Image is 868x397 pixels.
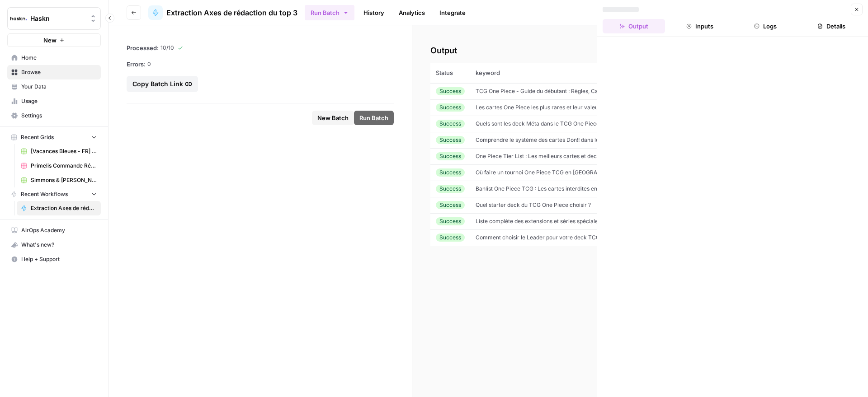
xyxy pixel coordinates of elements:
button: Run Batch [305,5,354,20]
a: Primelis Commande Rédaction Netlinking (2).csv [17,159,101,173]
div: Success [436,120,465,128]
a: Integrate [434,5,471,20]
div: Success [436,217,465,225]
div: Success [436,136,465,144]
a: History [358,5,390,20]
span: Banlist One Piece TCG : Les cartes interdites en jeu [476,185,606,192]
div: Copy Batch Link [132,79,192,89]
a: Analytics [393,5,430,20]
span: Comment choisir le Leader pour votre deck TCG One Piece ? [476,234,632,241]
span: Settings [21,112,97,120]
span: Your Data [21,83,97,91]
a: Extraction Axes de rédaction du top 3 [148,5,297,20]
button: Help + Support [7,252,101,266]
span: Recent Grids [21,133,54,141]
span: [Vacances Bleues - FR] Pages refonte sites hôtels - [GEOGRAPHIC_DATA] [31,147,97,155]
a: Extraction Axes de rédaction du top 3 [17,201,101,215]
div: Success [436,234,465,242]
span: 10 / 10 [160,44,174,52]
span: Browse [21,68,97,76]
span: Où faire un tournoi One Piece TCG en France ? [476,169,632,176]
span: Liste complète des extensions et séries spéciales du TCG One Piece [476,218,649,224]
span: Processed: [127,43,159,52]
span: Comprendre le système des cartes Don!! dans le TCG One Piece [476,136,640,143]
button: Recent Workflows [7,187,101,201]
a: AirOps Academy [7,223,101,238]
span: Les cartes One Piece les plus rares et leur valeur [476,104,600,111]
button: Details [800,19,863,33]
span: Home [21,54,97,62]
a: Settings [7,108,101,123]
span: Haskn [30,14,85,23]
span: One Piece Tier List : Les meilleurs cartes et deck du TCG [476,153,621,159]
span: Errors: [127,60,146,69]
button: Logs [735,19,797,33]
span: New [43,36,57,45]
button: Recent Grids [7,131,101,144]
button: Workspace: Haskn [7,7,101,30]
span: TCG One Piece - Guide du débutant : Règles, Cartes, Rareté [476,88,628,94]
h2: Output [430,43,850,58]
span: New Batch [317,113,349,122]
button: Copy Batch Link [127,76,198,92]
span: Run Batch [359,113,388,122]
div: What's new? [8,238,100,252]
div: Success [436,185,465,193]
img: Haskn Logo [10,10,27,27]
a: Browse [7,65,101,79]
span: AirOps Academy [21,226,97,234]
div: Success [436,87,465,95]
div: Success [436,168,465,177]
button: New Batch [312,111,354,125]
span: Primelis Commande Rédaction Netlinking (2).csv [31,162,97,170]
span: Help + Support [21,255,97,263]
span: Recent Workflows [21,190,68,198]
button: What's new? [7,238,101,252]
div: Success [436,103,465,112]
a: Your Data [7,79,101,94]
a: Usage [7,94,101,108]
div: Success [436,152,465,160]
button: New [7,33,101,47]
span: Simmons & [PERSON_NAME] - Optimization pages for LLMs Grid [31,176,97,184]
a: [Vacances Bleues - FR] Pages refonte sites hôtels - [GEOGRAPHIC_DATA] [17,144,101,159]
span: Usage [21,97,97,105]
span: Quels sont les deck Méta dans le TCG One Piece [476,120,599,127]
span: Quel starter deck du TCG One Piece choisir ? [476,201,591,208]
span: Extraction Axes de rédaction du top 3 [166,7,297,18]
th: keyword [470,63,644,83]
button: Output [603,19,665,33]
a: Home [7,51,101,65]
button: Run Batch [354,111,394,125]
th: Status [430,63,470,83]
span: Extraction Axes de rédaction du top 3 [31,204,97,212]
div: 0 [127,60,394,69]
button: Inputs [669,19,731,33]
a: Simmons & [PERSON_NAME] - Optimization pages for LLMs Grid [17,173,101,187]
div: Success [436,201,465,209]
